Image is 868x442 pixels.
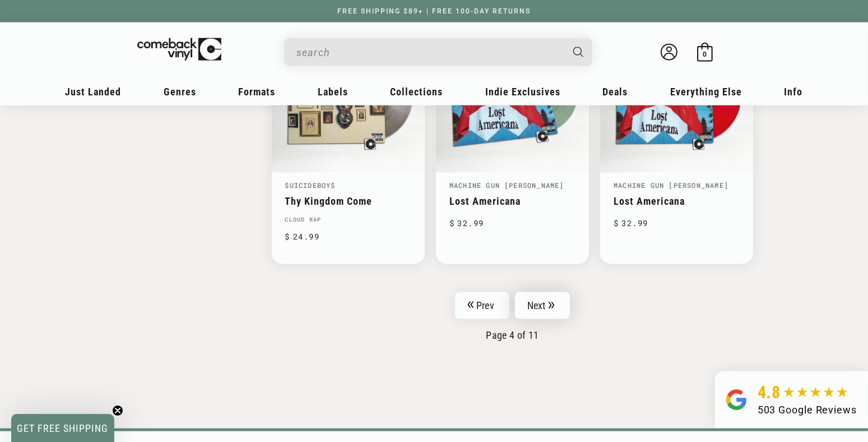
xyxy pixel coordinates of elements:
a: $uicideboy$ [285,181,336,190]
img: star5.svg [783,387,848,398]
span: Genres [164,86,196,98]
div: 503 Google Reviews [758,402,857,417]
a: FREE SHIPPING $89+ | FREE 100-DAY RETURNS [326,7,542,15]
span: Formats [239,86,276,98]
nav: Pagination [272,292,754,341]
span: 0 [703,50,707,59]
div: Search [284,38,592,66]
a: Prev [455,292,509,319]
a: 4.8 503 Google Reviews [715,371,868,429]
span: Labels [318,86,348,98]
span: Collections [391,86,443,98]
a: Lost Americana [614,195,740,207]
img: Group.svg [726,383,746,417]
div: GET FREE SHIPPINGClose teaser [11,414,114,442]
span: GET FREE SHIPPING [17,422,109,434]
a: Machine Gun [PERSON_NAME] [614,181,728,190]
a: Lost Americana [449,195,575,207]
span: Everything Else [670,86,742,98]
button: Search [563,38,593,66]
button: Close teaser [112,405,123,416]
span: Deals [603,86,628,98]
span: 4.8 [758,383,781,402]
span: Indie Exclusives [485,86,560,98]
a: Thy Kingdom Come [285,195,411,207]
a: Machine Gun [PERSON_NAME] [449,181,564,190]
a: Next [515,292,570,319]
span: Info [785,86,803,98]
span: Just Landed [66,86,122,98]
p: Page 4 of 11 [272,329,754,341]
input: When autocomplete results are available use up and down arrows to review and enter to select [296,41,562,64]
